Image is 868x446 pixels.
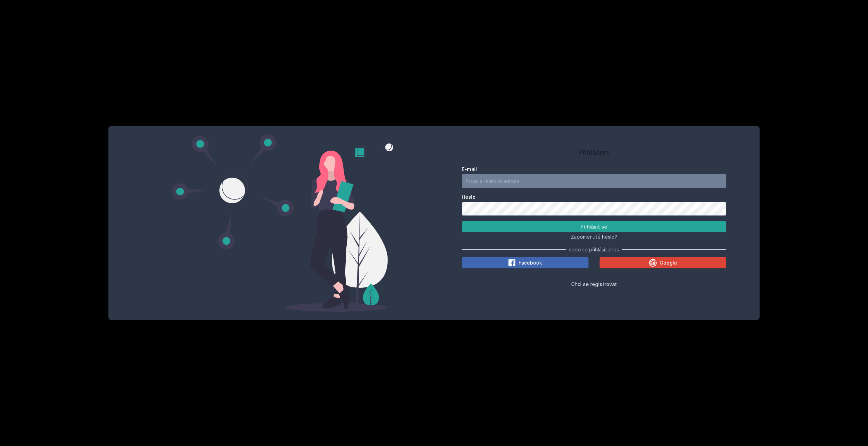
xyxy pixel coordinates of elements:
[462,257,588,268] button: Facebook
[571,234,617,240] span: Zapomenuté heslo?
[462,166,726,173] label: E-mail
[571,281,617,287] span: Chci se registrovat
[600,257,726,268] button: Google
[462,194,726,200] label: Heslo
[659,259,677,266] span: Google
[462,147,726,158] h1: Přihlášení
[462,221,726,232] button: Přihlásit se
[462,174,726,188] input: Tvoje e-mailová adresa
[569,246,619,253] span: nebo se přihlásit přes
[571,280,617,288] button: Chci se registrovat
[519,259,542,266] span: Facebook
